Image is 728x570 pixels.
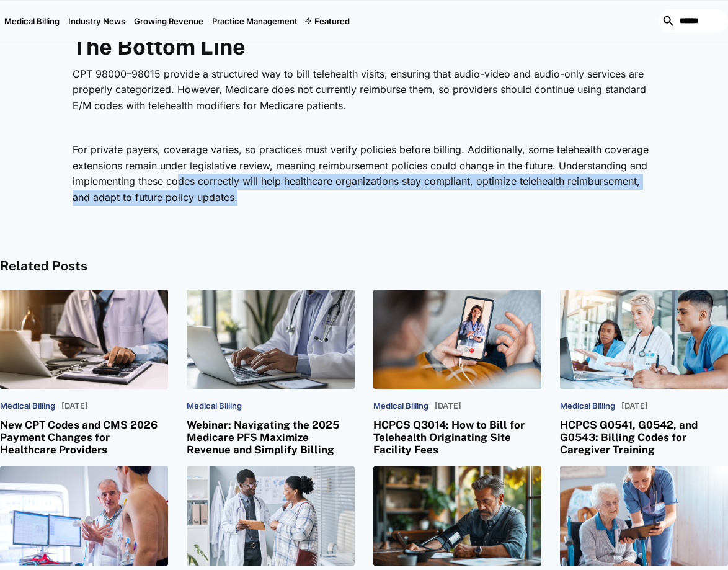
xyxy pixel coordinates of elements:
[373,401,428,411] p: Medical Billing
[73,142,655,205] p: For private payers, coverage varies, so practices must verify policies before billing. Additional...
[73,120,655,136] p: ‍
[130,1,208,42] a: Growing Revenue
[435,401,461,411] p: [DATE]
[73,66,655,114] p: CPT 98000–98015 provide a structured way to bill telehealth visits, ensuring that audio-video and...
[208,1,302,42] a: Practice Management
[187,290,355,456] a: Medical BillingWebinar: Navigating the 2025 Medicare PFS Maximize Revenue and Simplify Billing
[61,401,88,411] p: [DATE]
[314,16,350,26] div: Featured
[73,212,655,228] p: ‍
[64,1,130,42] a: Industry News
[187,419,355,456] h3: Webinar: Navigating the 2025 Medicare PFS Maximize Revenue and Simplify Billing
[302,1,354,42] div: Featured
[373,290,541,456] a: Medical Billing[DATE]HCPCS Q3014: How to Bill for Telehealth Originating Site Facility Fees
[560,290,728,456] a: Medical Billing[DATE]HCPCS G0541, G0542, and G0543: Billing Codes for Caregiver Training
[621,401,648,411] p: [DATE]
[73,33,246,60] strong: The Bottom Line
[187,401,242,411] p: Medical Billing
[373,419,541,456] h3: HCPCS Q3014: How to Bill for Telehealth Originating Site Facility Fees
[560,401,615,411] p: Medical Billing
[560,419,728,456] h3: HCPCS G0541, G0542, and G0543: Billing Codes for Caregiver Training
